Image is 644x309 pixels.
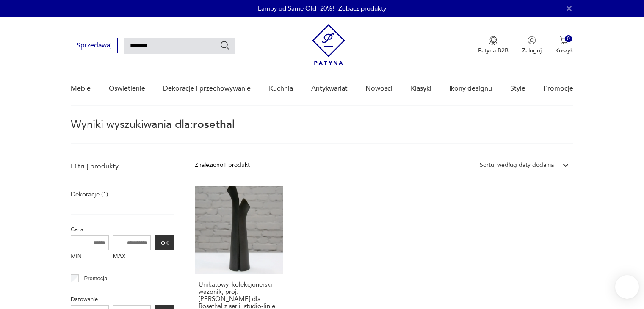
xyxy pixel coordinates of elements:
a: Promocje [544,72,573,105]
img: Ikona medalu [489,36,498,45]
a: Meble [71,72,91,105]
label: MIN [71,250,109,264]
iframe: Smartsupp widget button [615,275,639,299]
a: Ikona medaluPatyna B2B [478,36,509,55]
p: Cena [71,225,174,234]
img: Ikona koszyka [560,36,568,44]
button: Sprzedawaj [71,38,118,53]
a: Zobacz produkty [338,4,386,13]
button: OK [155,235,174,250]
a: Nowości [365,72,392,105]
p: Filtruj produkty [71,162,174,171]
img: Patyna - sklep z meblami i dekoracjami vintage [312,24,345,65]
a: Dekoracje (1) [71,188,108,200]
p: Lampy od Same Old -20%! [258,4,334,13]
p: Koszyk [555,47,573,55]
button: Patyna B2B [478,36,509,55]
a: Ikony designu [449,72,492,105]
button: Zaloguj [522,36,542,55]
div: Znaleziono 1 produkt [195,160,250,170]
p: Datowanie [71,295,174,304]
a: Klasyki [411,72,431,105]
span: rosethal [193,117,235,132]
p: Patyna B2B [478,47,509,55]
a: Dekoracje i przechowywanie [163,72,251,105]
p: Zaloguj [522,47,542,55]
button: 0Koszyk [555,36,573,55]
p: Wyniki wyszukiwania dla: [71,119,573,144]
a: Antykwariat [311,72,348,105]
a: Oświetlenie [109,72,145,105]
button: Szukaj [220,40,230,50]
a: Style [510,72,525,105]
div: Sortuj według daty dodania [480,160,554,170]
img: Ikonka użytkownika [528,36,536,44]
a: Sprzedawaj [71,43,118,49]
label: MAX [113,250,151,264]
a: Kuchnia [269,72,293,105]
p: Promocja [84,274,108,283]
div: 0 [565,35,572,42]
